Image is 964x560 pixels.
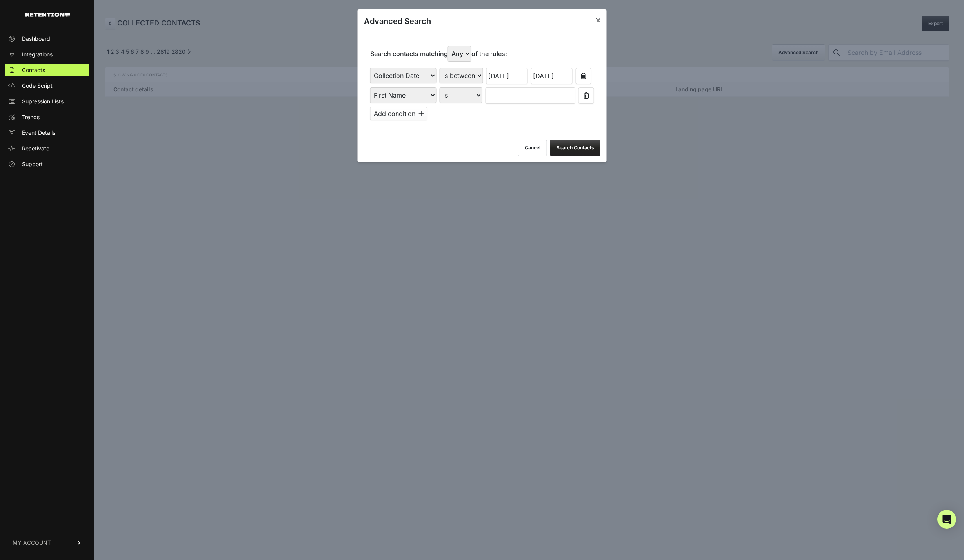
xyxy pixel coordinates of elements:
span: Code Script [22,82,53,90]
span: Supression Lists [22,98,64,105]
a: Reactivate [5,142,89,155]
span: MY ACCOUNT [13,539,51,547]
a: Event Details [5,127,89,139]
a: Dashboard [5,33,89,45]
a: Support [5,158,89,170]
img: Retention.com [25,13,70,17]
p: Search contacts matching of the rules: [370,46,507,62]
button: Search Contacts [550,140,600,156]
span: Reactivate [22,145,49,152]
span: Event Details [22,129,55,137]
a: Contacts [5,64,89,76]
a: Supression Lists [5,95,89,108]
span: Contacts [22,66,45,74]
span: Integrations [22,51,53,58]
span: Support [22,160,43,168]
span: Dashboard [22,35,50,43]
h3: Advanced Search [364,16,431,27]
div: Open Intercom Messenger [937,510,956,529]
a: Code Script [5,80,89,92]
a: MY ACCOUNT [5,531,89,555]
button: Cancel [518,140,547,156]
span: Trends [22,113,40,121]
a: Trends [5,111,89,123]
button: Add condition [370,107,427,120]
a: Integrations [5,48,89,61]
